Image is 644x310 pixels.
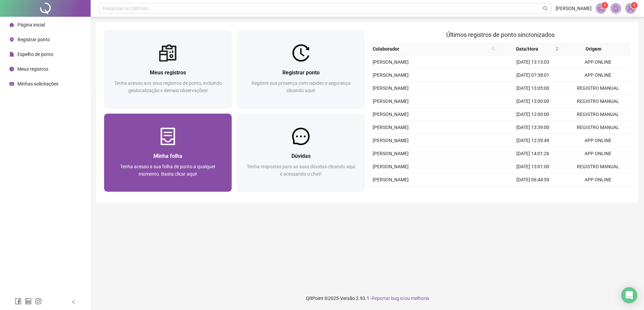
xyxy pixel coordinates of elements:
[17,37,50,42] span: Registrar ponto
[373,99,409,104] span: [PERSON_NAME]
[613,5,619,11] span: bell
[373,125,409,130] span: [PERSON_NAME]
[9,52,14,57] span: file
[500,121,565,134] td: [DATE] 13:39:00
[9,22,14,27] span: home
[631,2,638,9] sup: Atualize o seu contato no menu Meus Dados
[17,22,45,27] span: Página inicial
[373,112,409,117] span: [PERSON_NAME]
[565,56,631,69] td: APP ONLINE
[237,30,365,108] a: Registrar pontoRegistre sua presença com rapidez e segurança clicando aqui!
[500,82,565,95] td: [DATE] 13:05:00
[71,300,76,304] span: left
[500,147,565,160] td: [DATE] 14:01:26
[598,5,604,11] span: notification
[373,164,409,169] span: [PERSON_NAME]
[500,108,565,121] td: [DATE] 12:00:00
[556,5,592,12] span: [PERSON_NAME]
[490,44,497,54] span: search
[565,69,631,82] td: APP ONLINE
[35,298,42,305] span: instagram
[562,43,626,56] th: Origem
[565,108,631,121] td: REGISTRO MANUAL
[626,3,636,13] img: 87466
[17,66,48,72] span: Meus registros
[565,95,631,108] td: REGISTRO MANUAL
[291,153,311,159] span: Dúvidas
[373,151,409,156] span: [PERSON_NAME]
[500,160,565,173] td: [DATE] 13:01:00
[500,56,565,69] td: [DATE] 13:13:03
[500,69,565,82] td: [DATE] 07:38:01
[372,296,429,301] span: Reportar bug e/ou melhoria
[633,3,636,8] span: 1
[9,81,14,86] span: schedule
[25,298,32,305] span: linkedin
[237,114,365,192] a: DúvidasTenha respostas para as suas dúvidas clicando aqui e acessando o chat!
[565,82,631,95] td: REGISTRO MANUAL
[15,298,21,305] span: facebook
[500,134,565,147] td: [DATE] 12:39:49
[104,114,232,192] a: Minha folhaTenha acesso a sua folha de ponto a qualquer momento. Basta clicar aqui!
[621,287,637,303] div: Open Intercom Messenger
[120,164,216,177] span: Tenha acesso a sua folha de ponto a qualquer momento. Basta clicar aqui!
[373,59,409,65] span: [PERSON_NAME]
[501,45,554,53] span: Data/Hora
[604,3,606,8] span: 1
[373,45,489,53] span: Colaborador
[91,287,644,310] footer: QRPoint © 2025 - 2.93.1 -
[565,121,631,134] td: REGISTRO MANUAL
[153,153,182,159] span: Minha folha
[565,173,631,186] td: APP ONLINE
[150,69,186,76] span: Meus registros
[373,138,409,143] span: [PERSON_NAME]
[491,47,495,51] span: search
[446,31,555,38] span: Últimos registros de ponto sincronizados
[373,72,409,78] span: [PERSON_NAME]
[601,2,608,9] sup: 1
[543,6,548,11] span: search
[565,147,631,160] td: APP ONLINE
[17,52,53,57] span: Espelho de ponto
[500,173,565,186] td: [DATE] 06:44:59
[9,37,14,42] span: environment
[282,69,320,76] span: Registrar ponto
[373,177,409,182] span: [PERSON_NAME]
[114,80,222,93] span: Tenha acesso aos seus registros de ponto, incluindo geolocalização e demais observações!
[500,95,565,108] td: [DATE] 13:00:00
[565,186,631,199] td: REGISTRO MANUAL
[500,186,565,199] td: [DATE] 00:00:00
[247,164,355,177] span: Tenha respostas para as suas dúvidas clicando aqui e acessando o chat!
[373,85,409,91] span: [PERSON_NAME]
[251,80,351,93] span: Registre sua presença com rapidez e segurança clicando aqui!
[9,67,14,71] span: clock-circle
[104,30,232,108] a: Meus registrosTenha acesso aos seus registros de ponto, incluindo geolocalização e demais observa...
[565,134,631,147] td: APP ONLINE
[340,296,355,301] span: Versão
[17,81,58,86] span: Minhas solicitações
[498,43,562,56] th: Data/Hora
[565,160,631,173] td: REGISTRO MANUAL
